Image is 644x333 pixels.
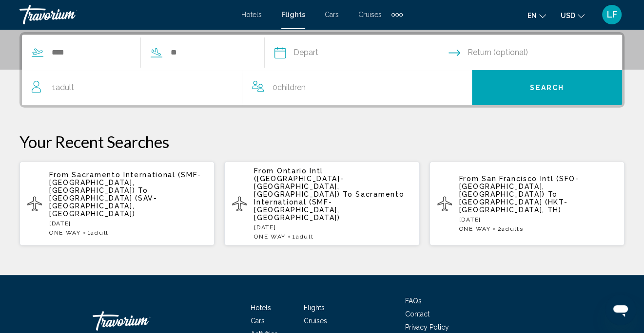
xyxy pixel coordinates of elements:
span: 0 [273,81,306,94]
a: Cruises [304,317,327,325]
span: From [49,171,69,179]
span: en [527,12,537,19]
span: Adults [502,225,523,232]
span: [GEOGRAPHIC_DATA] (SAV-[GEOGRAPHIC_DATA], [GEOGRAPHIC_DATA]) [49,194,157,218]
span: Adult [56,83,74,92]
span: [GEOGRAPHIC_DATA] (HKT-[GEOGRAPHIC_DATA], TH) [459,198,568,214]
span: 1 [88,229,109,236]
span: Return (optional) [468,46,528,59]
span: San Francisco Intl (SFO-[GEOGRAPHIC_DATA], [GEOGRAPHIC_DATA]) [459,175,579,198]
a: Cars [251,317,265,325]
a: Travorium [20,5,232,24]
span: Search [530,84,564,92]
button: Depart date [274,35,449,70]
span: LF [607,10,617,19]
span: Children [277,83,306,92]
div: Search widget [22,35,622,105]
p: [DATE] [254,224,411,231]
button: User Menu [599,4,624,25]
button: Search [472,70,622,105]
a: Flights [281,11,305,18]
span: USD [561,12,575,19]
span: ONE WAY [459,225,491,232]
a: Cars [325,11,339,18]
span: ONE WAY [254,233,286,240]
button: Return date [449,35,623,70]
p: [DATE] [49,220,207,227]
span: ONE WAY [49,229,81,236]
span: Sacramento International (SMF-[GEOGRAPHIC_DATA], [GEOGRAPHIC_DATA]) [254,190,404,222]
p: Your Recent Searches [20,132,624,151]
span: Adult [91,229,108,236]
span: To [548,190,558,198]
a: Contact [405,310,429,318]
button: From San Francisco Intl (SFO-[GEOGRAPHIC_DATA], [GEOGRAPHIC_DATA]) To [GEOGRAPHIC_DATA] (HKT-[GEO... [429,161,624,246]
span: Sacramento International (SMF-[GEOGRAPHIC_DATA], [GEOGRAPHIC_DATA]) [49,171,201,194]
button: From Ontario Intl ([GEOGRAPHIC_DATA]-[GEOGRAPHIC_DATA], [GEOGRAPHIC_DATA]) To Sacramento Internat... [224,161,419,246]
button: Extra navigation items [391,7,403,22]
a: Cruises [358,11,382,18]
span: 2 [497,225,523,232]
iframe: Button to launch messaging window [605,294,636,325]
span: 1 [52,81,74,94]
button: From Sacramento International (SMF-[GEOGRAPHIC_DATA], [GEOGRAPHIC_DATA]) To [GEOGRAPHIC_DATA] (SA... [20,161,215,246]
span: 1 [293,233,313,240]
a: Privacy Policy [405,323,449,331]
span: Ontario Intl ([GEOGRAPHIC_DATA]-[GEOGRAPHIC_DATA], [GEOGRAPHIC_DATA]) [254,167,344,198]
span: To [343,190,352,198]
a: Hotels [251,304,271,312]
button: Change language [527,8,546,22]
p: [DATE] [459,216,617,223]
span: Adult [296,233,313,240]
button: Change currency [561,8,585,22]
span: To [138,186,148,194]
a: Hotels [241,11,262,18]
a: FAQs [405,297,422,305]
a: Flights [304,304,325,312]
button: Travelers: 1 adult, 0 children [22,70,472,105]
span: From [254,167,274,175]
span: From [459,175,479,183]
